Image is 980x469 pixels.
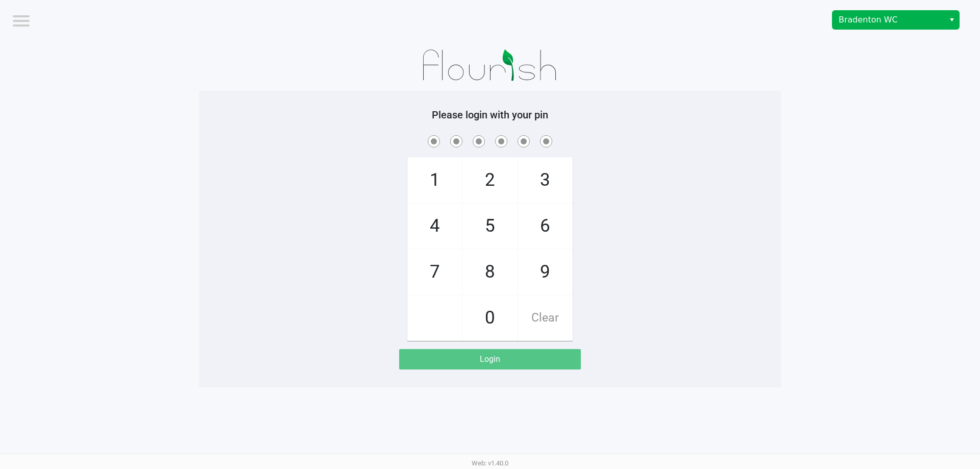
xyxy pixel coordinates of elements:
[463,295,517,340] span: 0
[518,250,572,294] span: 9
[839,14,938,26] span: Bradenton WC
[463,158,517,203] span: 2
[408,204,462,249] span: 4
[408,250,462,294] span: 7
[518,158,572,203] span: 3
[207,109,773,121] h5: Please login with your pin
[472,459,508,467] span: Web: v1.40.0
[518,204,572,249] span: 6
[944,11,959,29] button: Select
[463,204,517,249] span: 5
[408,158,462,203] span: 1
[463,250,517,294] span: 8
[518,295,572,340] span: Clear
